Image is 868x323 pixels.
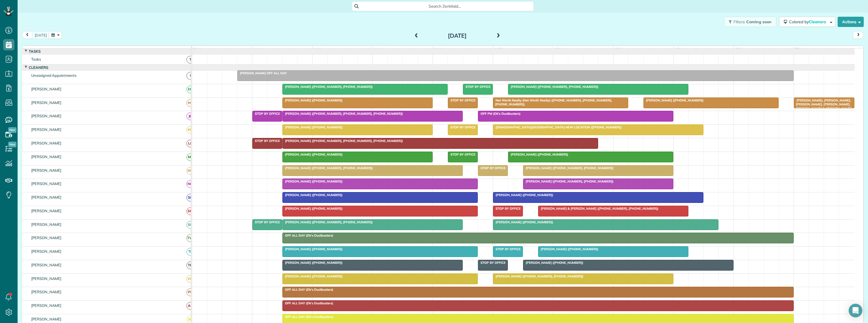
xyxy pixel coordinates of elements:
[30,235,63,240] span: [PERSON_NAME]
[553,47,563,52] span: 1pm
[282,85,373,89] span: [PERSON_NAME] ([PHONE_NUMBER], [PHONE_NUMBER])
[186,86,194,93] span: EM
[186,167,194,175] span: MB
[186,262,194,269] span: TD
[186,234,194,242] span: TW
[448,98,476,102] span: STOP BY OFFICE
[523,166,614,170] span: [PERSON_NAME] ([PHONE_NUMBER], [PHONE_NUMBER])
[789,19,828,24] span: Colored by
[186,56,194,63] span: T
[30,249,63,254] span: [PERSON_NAME]
[422,33,493,39] h2: [DATE]
[523,179,614,183] span: [PERSON_NAME] ([PHONE_NUMBER], [PHONE_NUMBER])
[30,263,63,267] span: [PERSON_NAME]
[734,47,744,52] span: 4pm
[448,125,476,129] span: STOP BY OFFICE
[282,193,343,197] span: [PERSON_NAME] ([PHONE_NUMBER])
[282,261,343,265] span: [PERSON_NAME] ([PHONE_NUMBER])
[282,125,343,129] span: [PERSON_NAME] ([PHONE_NUMBER])
[30,73,77,78] span: Unassigned Appointments
[643,98,704,102] span: [PERSON_NAME] ([PHONE_NUMBER])
[493,274,584,278] span: [PERSON_NAME] ([PHONE_NUMBER], [PHONE_NUMBER])
[237,71,287,75] span: [PERSON_NAME] OFF ALL DAY
[493,207,521,211] span: STOP BY OFFICE
[538,207,659,211] span: [PERSON_NAME] & [PERSON_NAME] ([PHONE_NUMBER], [PHONE_NUMBER])
[282,166,373,170] span: [PERSON_NAME] ([PHONE_NUMBER], [PHONE_NUMBER])
[282,207,343,211] span: [PERSON_NAME] ([PHONE_NUMBER])
[282,233,334,237] span: OFF ALL DAY (Dk's Dustbusters)
[463,85,491,89] span: STOP BY OFFICE
[373,47,385,52] span: 10am
[30,290,63,294] span: [PERSON_NAME]
[186,275,194,283] span: VM
[282,220,373,224] span: [PERSON_NAME] ([PHONE_NUMBER], [PHONE_NUMBER])
[493,47,505,52] span: 12pm
[186,153,194,161] span: MT
[30,127,63,132] span: [PERSON_NAME]
[252,47,263,52] span: 8am
[192,47,203,52] span: 7am
[30,154,63,159] span: [PERSON_NAME]
[282,247,343,251] span: [PERSON_NAME] ([PHONE_NUMBER])
[186,302,194,310] span: AK
[30,209,63,213] span: [PERSON_NAME]
[794,47,804,52] span: 5pm
[282,179,343,183] span: [PERSON_NAME] ([PHONE_NUMBER])
[508,85,599,89] span: [PERSON_NAME] ([PHONE_NUMBER], [PHONE_NUMBER])
[30,195,63,199] span: [PERSON_NAME]
[538,247,599,251] span: [PERSON_NAME] ([PHONE_NUMBER])
[186,112,194,120] span: JB
[282,288,334,292] span: OFF ALL DAY (Dk's Dustbusters)
[186,72,194,80] span: !
[30,303,63,308] span: [PERSON_NAME]
[493,98,612,106] span: Net Worth Realty (Net Worth Realty) ([PHONE_NUMBER], [PHONE_NUMBER], [PHONE_NUMBER])
[523,261,584,265] span: [PERSON_NAME] ([PHONE_NUMBER])
[186,140,194,147] span: LF
[30,168,63,173] span: [PERSON_NAME]
[30,181,63,186] span: [PERSON_NAME]
[28,49,42,54] span: Tasks
[186,288,194,296] span: PB
[186,248,194,256] span: TP
[186,99,194,107] span: HC
[282,274,343,278] span: [PERSON_NAME] ([PHONE_NUMBER])
[30,141,63,145] span: [PERSON_NAME]
[448,152,476,156] span: STOP BY OFFICE
[478,112,521,116] span: OFF PM (Dk's Dustbusters)
[282,301,334,305] span: OFF ALL DAY (Dk's Dustbusters)
[28,65,49,70] span: Cleaners
[493,193,553,197] span: [PERSON_NAME] ([PHONE_NUMBER])
[30,317,63,321] span: [PERSON_NAME]
[252,139,280,143] span: STOP BY OFFICE
[493,125,622,129] span: [DEMOGRAPHIC_DATA][GEOGRAPHIC_DATA] NEW LOCATION ([PHONE_NUMBER])
[186,126,194,134] span: KB
[849,304,862,317] div: Open Intercom Messenger
[853,31,864,39] button: next
[282,152,343,156] span: [PERSON_NAME] ([PHONE_NUMBER])
[282,139,403,143] span: [PERSON_NAME] ([PHONE_NUMBER], [PHONE_NUMBER], [PHONE_NUMBER])
[186,180,194,188] span: NN
[478,261,506,265] span: STOP BY OFFICE
[30,222,63,227] span: [PERSON_NAME]
[746,19,772,24] span: Coming soon
[733,19,745,24] span: Filters:
[22,31,33,39] button: prev
[613,47,623,52] span: 2pm
[794,98,852,118] span: [PERSON_NAME], [PERSON_NAME], [PERSON_NAME], [PERSON_NAME], [PERSON_NAME] & [PERSON_NAME] P.C ([P...
[30,276,63,281] span: [PERSON_NAME]
[779,17,835,27] button: Colored byCleaners
[30,100,63,105] span: [PERSON_NAME]
[30,87,63,91] span: [PERSON_NAME]
[8,127,16,133] span: New
[30,114,63,118] span: [PERSON_NAME]
[186,221,194,229] span: SP
[493,220,553,224] span: [PERSON_NAME] ([PHONE_NUMBER])
[282,98,343,102] span: [PERSON_NAME] ([PHONE_NUMBER])
[282,315,334,319] span: OFF ALL DAY (Dk's Dustbusters)
[252,220,280,224] span: STOP BY OFFICE
[433,47,446,52] span: 11am
[8,142,16,147] span: New
[32,31,49,39] button: [DATE]
[838,17,864,27] button: Actions
[478,166,506,170] span: STOP BY OFFICE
